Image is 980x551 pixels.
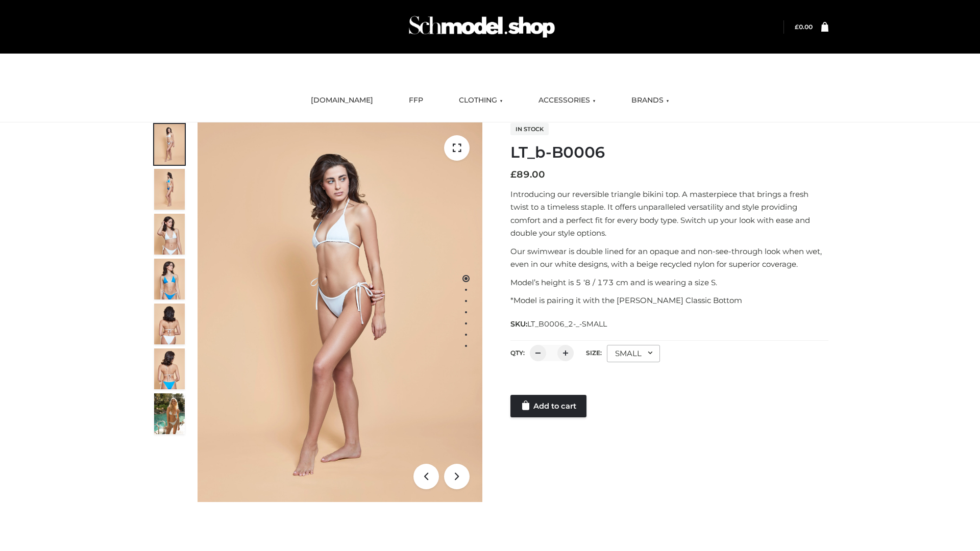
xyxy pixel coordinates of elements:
[154,214,185,255] img: ArielClassicBikiniTop_CloudNine_AzureSky_OW114ECO_3-scaled.jpg
[510,245,828,271] p: Our swimwear is double lined for an opaque and non-see-through look when wet, even in our white d...
[510,395,586,417] a: Add to cart
[510,276,828,289] p: Model’s height is 5 ‘8 / 173 cm and is wearing a size S.
[510,294,828,307] p: *Model is pairing it with the [PERSON_NAME] Classic Bottom
[586,349,602,357] label: Size:
[527,319,607,329] span: LT_B0006_2-_-SMALL
[154,393,185,434] img: Arieltop_CloudNine_AzureSky2.jpg
[510,349,525,357] label: QTY:
[510,318,608,330] span: SKU:
[154,169,185,210] img: ArielClassicBikiniTop_CloudNine_AzureSky_OW114ECO_2-scaled.jpg
[795,23,813,31] bdi: 0.00
[510,169,517,180] span: £
[531,89,603,112] a: ACCESSORIES
[154,124,185,165] img: ArielClassicBikiniTop_CloudNine_AzureSky_OW114ECO_1-scaled.jpg
[795,23,799,31] span: £
[624,89,677,112] a: BRANDS
[154,259,185,299] img: ArielClassicBikiniTop_CloudNine_AzureSky_OW114ECO_4-scaled.jpg
[795,23,813,31] a: £0.00
[303,89,381,112] a: [DOMAIN_NAME]
[510,188,828,240] p: Introducing our reversible triangle bikini top. A masterpiece that brings a fresh twist to a time...
[401,89,431,112] a: FFP
[510,123,549,135] span: In stock
[510,143,828,162] h1: LT_b-B0006
[154,304,185,344] img: ArielClassicBikiniTop_CloudNine_AzureSky_OW114ECO_7-scaled.jpg
[607,345,660,362] div: SMALL
[405,7,558,47] img: Schmodel Admin 964
[451,89,510,112] a: CLOTHING
[154,348,185,389] img: ArielClassicBikiniTop_CloudNine_AzureSky_OW114ECO_8-scaled.jpg
[510,169,545,180] bdi: 89.00
[198,122,482,502] img: ArielClassicBikiniTop_CloudNine_AzureSky_OW114ECO_1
